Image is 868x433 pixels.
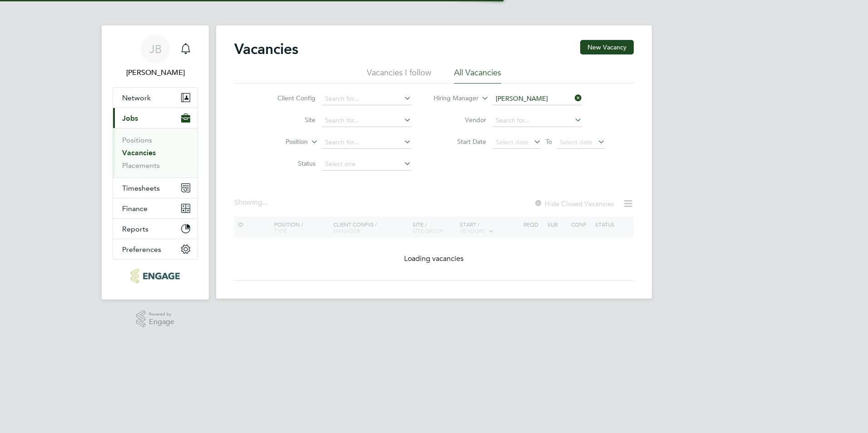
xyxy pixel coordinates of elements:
button: Finance [113,198,197,218]
button: Network [113,88,197,108]
span: ... [262,198,268,207]
a: Placements [122,161,160,170]
span: Preferences [122,245,161,254]
span: Select date [496,138,528,146]
input: Search for... [322,93,411,105]
input: Search for... [322,136,411,149]
a: JB[PERSON_NAME] [113,34,198,78]
input: Search for... [493,114,582,127]
button: Reports [113,219,197,239]
img: huntereducation-logo-retina.png [131,269,179,283]
button: Preferences [113,239,197,259]
label: Status [263,159,316,167]
button: Jobs [113,108,197,128]
label: Start Date [434,138,486,146]
span: Select date [560,138,592,146]
h2: Vacancies [234,40,298,58]
span: Jobs [122,114,138,123]
span: Finance [122,204,148,213]
label: Hide Closed Vacancies [534,199,614,208]
a: Powered byEngage [136,310,175,328]
span: JB [149,43,162,55]
span: Timesheets [122,184,160,192]
button: Timesheets [113,178,197,198]
span: Network [122,93,151,102]
nav: Main navigation [102,25,209,300]
input: Search for... [322,114,411,127]
label: Site [263,116,316,124]
label: Hiring Manager [426,94,478,103]
span: Powered by [149,310,174,318]
span: Engage [149,318,174,326]
span: Reports [122,225,148,233]
label: Position [256,138,308,147]
a: Positions [122,136,152,144]
li: All Vacancies [454,67,501,84]
button: New Vacancy [580,40,634,54]
input: Search for... [493,93,582,105]
span: To [543,136,555,148]
input: Select one [322,158,411,171]
span: Jack Baron [113,67,198,78]
label: Vendor [434,116,486,124]
div: Jobs [113,128,197,177]
a: Vacancies [122,148,156,157]
label: Client Config [263,94,316,102]
div: Showing [234,198,270,207]
a: Go to home page [113,269,198,283]
li: Vacancies I follow [367,67,431,84]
